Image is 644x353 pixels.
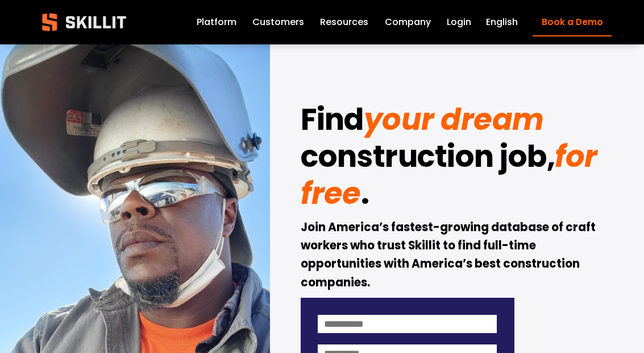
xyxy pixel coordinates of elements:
span: English [486,15,518,29]
a: Login [447,14,471,30]
strong: Join America’s fastest-growing database of craft workers who trust Skillit to find full-time oppo... [301,219,598,290]
em: your dream [364,98,544,140]
a: Customers [252,14,304,30]
a: folder dropdown [320,14,368,30]
strong: . [361,173,369,214]
a: Company [385,14,431,30]
strong: construction job, [301,136,555,177]
em: for free [301,136,604,214]
a: Platform [197,14,236,30]
span: Resources [320,15,368,29]
a: Book a Demo [533,9,612,36]
div: language picker [486,14,518,30]
strong: Find [301,98,364,140]
img: Skillit [32,5,136,39]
